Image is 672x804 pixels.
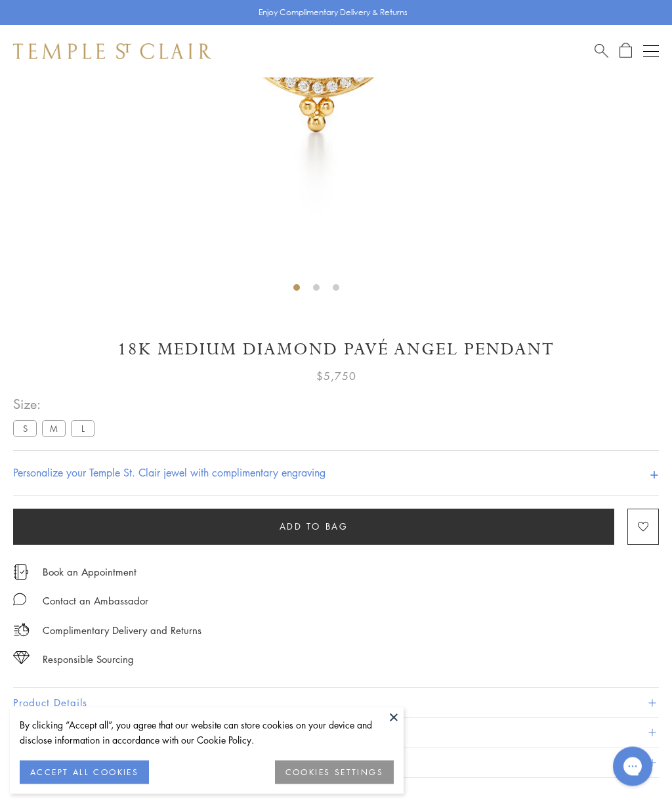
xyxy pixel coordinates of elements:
img: Temple St. Clair [13,43,211,59]
button: Add to bag [13,509,614,545]
a: Search [595,43,608,59]
img: icon_appointment.svg [13,565,29,580]
p: Complimentary Delivery and Returns [43,623,201,639]
div: Responsible Sourcing [43,652,134,668]
button: Product Details [13,688,659,718]
span: $5,750 [316,368,356,385]
img: MessageIcon-01_2.svg [13,593,26,606]
img: icon_delivery.svg [13,622,30,639]
h4: Personalize your Temple St. Clair jewel with complimentary engraving [13,465,325,481]
span: Size: [13,394,100,415]
div: Contact an Ambassador [43,593,148,610]
p: Enjoy Complimentary Delivery & Returns [259,6,408,19]
label: M [42,421,66,437]
img: icon_sourcing.svg [13,652,30,665]
label: L [71,421,94,437]
h1: 18K Medium Diamond Pavé Angel Pendant [13,339,659,362]
div: By clicking “Accept all”, you agree that our website can store cookies on your device and disclos... [20,717,394,748]
button: Open navigation [643,43,659,59]
span: Add to bag [280,520,348,534]
label: S [13,421,37,437]
button: COOKIES SETTINGS [275,761,394,784]
h4: + [650,461,659,486]
iframe: Gorgias live chat messenger [606,742,659,791]
a: Open Shopping Bag [619,43,632,59]
button: ACCEPT ALL COOKIES [20,761,149,784]
a: Book an Appointment [43,565,136,580]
